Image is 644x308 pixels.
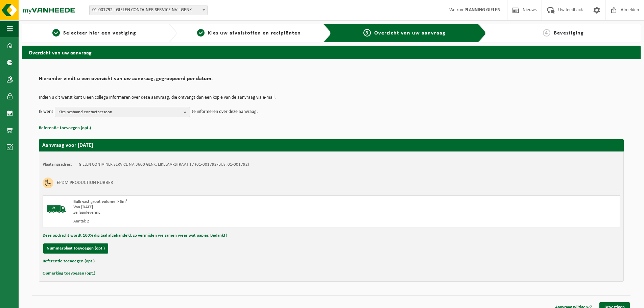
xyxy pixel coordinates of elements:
button: Referentie toevoegen (opt.) [43,257,95,266]
h3: EPDM PRODUCTION RUBBER [57,177,113,188]
span: Kies bestaand contactpersoon [58,107,181,117]
span: 2 [197,29,205,37]
strong: Aanvraag voor [DATE] [42,143,93,148]
span: 4 [543,29,550,37]
button: Referentie toevoegen (opt.) [39,124,91,133]
span: 1 [52,29,60,37]
span: Overzicht van uw aanvraag [374,30,446,36]
p: te informeren over deze aanvraag. [192,107,258,117]
div: Zelfaanlevering [73,210,358,215]
a: 2Kies uw afvalstoffen en recipiënten [180,29,318,37]
a: 1Selecteer hier een vestiging [25,29,163,37]
span: Bulk vast groot volume > 6m³ [73,199,127,204]
p: Indien u dit wenst kunt u een collega informeren over deze aanvraag, die ontvangt dan een kopie v... [39,95,624,100]
strong: Van [DATE] [73,205,93,209]
strong: Plaatsingsadres: [43,162,72,167]
span: 3 [363,29,371,37]
button: Opmerking toevoegen (opt.) [43,269,95,278]
td: GIELEN CONTAINER SERVICE NV, 3600 GENK, EIKELAARSTRAAT 17 (01-001792/BUS, 01-001792) [79,162,249,167]
span: Selecteer hier een vestiging [63,30,136,36]
span: 01-001792 - GIELEN CONTAINER SERVICE NV - GENK [89,5,208,15]
p: Ik wens [39,107,53,117]
button: Deze opdracht wordt 100% digitaal afgehandeld, zo vermijden we samen weer wat papier. Bedankt! [43,231,227,240]
div: Aantal: 2 [73,219,358,224]
h2: Overzicht van uw aanvraag [22,46,641,59]
img: BL-SO-LV.png [46,199,67,219]
h2: Hieronder vindt u een overzicht van uw aanvraag, gegroepeerd per datum. [39,76,624,85]
span: 01-001792 - GIELEN CONTAINER SERVICE NV - GENK [90,5,207,15]
button: Kies bestaand contactpersoon [55,107,190,117]
strong: PLANNING GIELEN [464,7,500,13]
span: Kies uw afvalstoffen en recipiënten [208,30,301,36]
span: Bevestiging [554,30,584,36]
button: Nummerplaat toevoegen (opt.) [43,243,108,254]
